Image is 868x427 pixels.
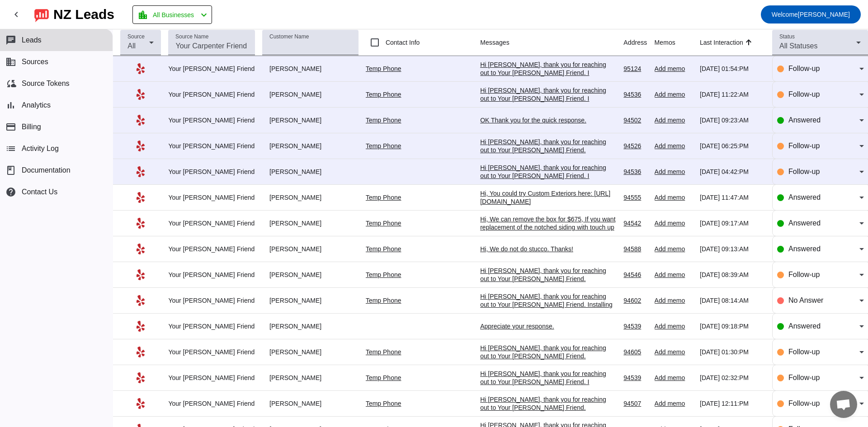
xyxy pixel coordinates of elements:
span: All [127,42,136,50]
mat-icon: bar_chart [5,100,16,111]
mat-icon: cloud_sync [5,78,16,89]
span: Follow-up [788,90,820,98]
span: Follow-up [788,65,820,72]
div: [DATE] 06:25:PM [700,142,765,150]
div: [PERSON_NAME] [262,116,359,124]
div: Add memo [655,90,693,99]
div: [DATE] 09:13:AM [700,245,765,253]
div: 94502 [623,116,647,124]
div: Your [PERSON_NAME] Friend [168,245,255,253]
span: book [5,165,16,176]
div: Hi [PERSON_NAME], thank you for reaching out to Your [PERSON_NAME] Friend. I apologize, but we sp... [480,164,616,204]
mat-icon: Yelp [135,372,146,383]
div: 94526 [623,142,647,150]
a: Temp Phone [366,220,401,227]
mat-icon: list [5,143,16,154]
span: Answered [788,219,821,227]
span: No Answer [788,296,823,304]
mat-icon: Yelp [135,398,146,409]
div: [PERSON_NAME] [262,219,359,227]
div: [DATE] 08:14:AM [700,296,765,305]
div: [DATE] 11:22:AM [700,90,765,99]
a: Open chat [830,391,857,418]
mat-label: Source Name [175,34,208,40]
div: [PERSON_NAME] [262,65,359,73]
mat-label: Status [779,34,795,40]
mat-label: Source [127,34,145,40]
button: Welcome[PERSON_NAME] [761,5,861,23]
mat-label: Customer Name [269,34,309,40]
a: Temp Phone [366,117,401,124]
span: Follow-up [788,271,820,278]
div: [PERSON_NAME] [262,168,359,176]
mat-icon: chat [5,35,16,46]
span: Answered [788,245,821,253]
a: Temp Phone [366,297,401,304]
th: Address [623,29,654,56]
div: Add memo [655,245,693,253]
a: Temp Phone [366,400,401,407]
span: Follow-up [788,399,820,407]
div: Add memo [655,116,693,124]
a: Temp Phone [366,65,401,72]
div: Your [PERSON_NAME] Friend [168,219,255,227]
mat-icon: location_city [137,9,148,20]
th: Messages [480,29,623,56]
div: Your [PERSON_NAME] Friend [168,296,255,305]
span: All Statuses [779,42,817,50]
img: logo [34,7,49,22]
div: Your [PERSON_NAME] Friend [168,90,255,99]
span: Documentation [22,166,71,174]
span: Activity Log [22,145,59,153]
a: Temp Phone [366,194,401,201]
div: Add memo [655,168,693,176]
div: Your [PERSON_NAME] Friend [168,193,255,202]
div: [DATE] 01:54:PM [700,65,765,73]
div: 94507 [623,399,647,408]
div: Hi [PERSON_NAME], thank you for reaching out to Your [PERSON_NAME] Friend. Installing a 3ft outdo... [480,292,616,333]
mat-icon: Yelp [135,141,146,151]
mat-icon: help [5,187,16,197]
mat-icon: Yelp [135,192,146,203]
span: Follow-up [788,374,820,381]
div: Add memo [655,296,693,305]
div: Your [PERSON_NAME] Friend [168,116,255,124]
div: 94539 [623,374,647,382]
span: Leads [22,36,42,44]
div: Add memo [655,348,693,356]
a: Temp Phone [366,348,401,356]
div: [DATE] 12:11:PM [700,399,765,408]
div: Hi, You could try Custom Exteriors here: [URL][DOMAIN_NAME] [480,189,616,206]
button: All Businesses [132,5,212,24]
div: Last Interaction [700,38,743,47]
span: [PERSON_NAME] [772,8,850,21]
div: [DATE] 09:17:AM [700,219,765,227]
mat-icon: Yelp [135,347,146,357]
div: [PERSON_NAME] [262,245,359,253]
span: Contact Us [22,188,57,196]
mat-icon: Yelp [135,295,146,306]
mat-icon: Yelp [135,63,146,74]
div: 95124 [623,65,647,73]
div: 94536 [623,90,647,99]
div: [DATE] 11:47:AM [700,193,765,202]
a: Temp Phone [366,91,401,98]
div: Your [PERSON_NAME] Friend [168,168,255,176]
span: Answered [788,116,821,124]
mat-icon: Yelp [135,218,146,229]
span: Follow-up [788,142,820,150]
div: Hi, We do not do stucco. Thanks! [480,245,616,253]
div: Hi [PERSON_NAME], thank you for reaching out to Your [PERSON_NAME] Friend. I apologize, but we sp... [480,86,616,135]
div: [DATE] 08:39:AM [700,271,765,279]
div: Add memo [655,271,693,279]
div: [PERSON_NAME] [262,142,359,150]
div: [DATE] 09:23:AM [700,116,765,124]
span: Answered [788,193,821,201]
div: Add memo [655,374,693,382]
div: Your [PERSON_NAME] Friend [168,374,255,382]
div: [PERSON_NAME] [262,374,359,382]
div: 94602 [623,296,647,305]
span: Analytics [22,101,51,109]
div: [DATE] 02:32:PM [700,374,765,382]
div: Hi [PERSON_NAME], thank you for reaching out to Your [PERSON_NAME] Friend. Unfortunately, we don'... [480,344,616,385]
